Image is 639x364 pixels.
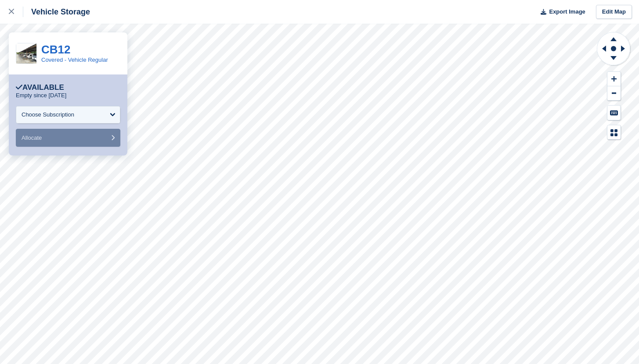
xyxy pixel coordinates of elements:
button: Keyboard Shortcuts [607,106,621,120]
a: Edit Map [596,5,632,19]
a: Covered - Vehicle Regular [41,57,108,63]
p: Empty since [DATE] [16,92,66,99]
span: Export Image [549,7,585,16]
span: Allocate [22,134,42,141]
button: Map Legend [607,125,621,140]
button: Export Image [535,5,585,19]
div: Vehicle Storage [23,7,90,17]
div: Available [16,83,64,92]
a: CB12 [41,43,70,56]
div: Choose Subscription [22,110,74,119]
button: Zoom Out [607,86,621,101]
button: Zoom In [607,72,621,86]
button: Allocate [16,129,120,147]
img: E4081CF8065E6D51B1F355B433F9180E.jpeg [16,43,36,64]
